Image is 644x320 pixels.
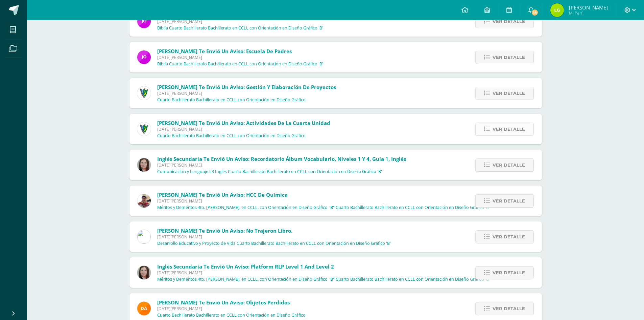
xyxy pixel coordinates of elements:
img: 6dfd641176813817be49ede9ad67d1c4.png [137,230,151,243]
img: 9f174a157161b4ddbe12118a61fed988.png [137,122,151,136]
span: [DATE][PERSON_NAME] [157,55,323,60]
p: Méritos y Deméritos 4to. [PERSON_NAME]. en CCLL. con Orientación en Diseño Gráfico "B" Cuarto Bac... [157,277,490,282]
span: [PERSON_NAME] te envió un aviso: HCC de Quimica [157,191,288,198]
img: 9f174a157161b4ddbe12118a61fed988.png [137,86,151,100]
p: Cuarto Bachillerato Bachillerato en CCLL con Orientación en Diseño Gráfico [157,97,306,103]
span: Ver detalle [493,266,525,279]
img: f9d34ca01e392badc01b6cd8c48cabbd.png [137,302,151,315]
span: [DATE][PERSON_NAME] [157,306,306,312]
span: [DATE][PERSON_NAME] [157,90,336,96]
span: Mi Perfil [569,10,608,16]
span: [DATE][PERSON_NAME] [157,270,490,276]
span: [PERSON_NAME] te envió un aviso: Escuela de padres [157,48,292,55]
span: [DATE][PERSON_NAME] [157,198,490,204]
span: Ver detalle [493,159,525,171]
img: 8af0450cf43d44e38c4a1497329761f3.png [137,266,151,279]
span: Ver detalle [493,123,525,135]
img: 6614adf7432e56e5c9e182f11abb21f1.png [137,50,151,64]
p: Comunicación y Lenguaje L3 Inglés Cuarto Bachillerato Bachillerato en CCLL con Orientación en Dis... [157,169,382,174]
span: [PERSON_NAME] [569,4,608,11]
span: [DATE][PERSON_NAME] [157,234,391,240]
span: [PERSON_NAME] te envió un aviso: Gestión y Elaboración de Proyectos [157,84,336,90]
span: 18 [531,9,539,16]
p: Cuarto Bachillerato Bachillerato en CCLL con Orientación en Diseño Gráfico [157,133,306,138]
span: [DATE][PERSON_NAME] [157,126,330,132]
span: Inglés Secundaria te envió un aviso: Recordatorio Álbum Vocabulario, Niveles 1 y 4, guía 1, inglés [157,155,406,162]
span: Ver detalle [493,51,525,64]
span: Ver detalle [493,231,525,243]
span: [DATE][PERSON_NAME] [157,19,323,24]
span: Inglés Secundaria te envió un aviso: Platform RLP Level 1 and Level 2 [157,263,334,270]
p: Cuarto Bachillerato Bachillerato en CCLL con Orientación en Diseño Gráfico [157,313,306,318]
span: Ver detalle [493,195,525,207]
span: [DATE][PERSON_NAME] [157,162,406,168]
p: Biblia Cuarto Bachillerato Bachillerato en CCLL con Orientación en Diseño Gráfico 'B' [157,61,323,67]
img: 8af0450cf43d44e38c4a1497329761f3.png [137,158,151,172]
img: cb93aa548b99414539690fcffb7d5efd.png [137,194,151,208]
p: Desarrollo Educativo y Proyecto de Vida Cuarto Bachillerato Bachillerato en CCLL con Orientación ... [157,241,391,246]
span: [PERSON_NAME] te envió un aviso: No trajeron libro. [157,227,292,234]
span: Ver detalle [493,15,525,28]
img: 0181e57ae90abd0f46ba382c94e9eb61.png [550,3,564,17]
img: 6614adf7432e56e5c9e182f11abb21f1.png [137,15,151,28]
span: Ver detalle [493,302,525,315]
span: [PERSON_NAME] te envió un aviso: Actividades de la Cuarta Unidad [157,120,330,126]
span: [PERSON_NAME] te envió un aviso: Objetos Perdidos [157,299,290,306]
p: Biblia Cuarto Bachillerato Bachillerato en CCLL con Orientación en Diseño Gráfico 'B' [157,25,323,31]
span: Ver detalle [493,87,525,100]
p: Méritos y Deméritos 4to. [PERSON_NAME]. en CCLL. con Orientación en Diseño Gráfico "B" Cuarto Bac... [157,205,490,210]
